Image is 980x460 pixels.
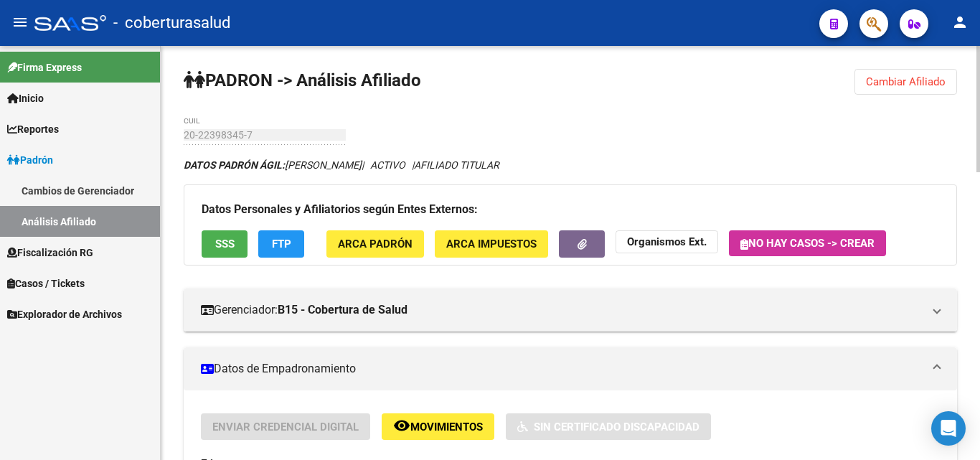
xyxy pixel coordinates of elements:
[184,159,499,171] i: | ACTIVO |
[113,7,230,39] span: - coberturasalud
[326,230,424,257] button: ARCA Padrón
[184,159,362,171] span: [PERSON_NAME]
[7,60,82,75] span: Firma Express
[278,302,407,318] strong: B15 - Cobertura de Salud
[258,230,304,257] button: FTP
[616,230,718,253] button: Organismos Ext.
[7,276,85,291] span: Casos / Tickets
[854,69,957,95] button: Cambiar Afiliado
[184,70,421,90] strong: PADRON -> Análisis Afiliado
[446,238,537,251] span: ARCA Impuestos
[729,230,886,256] button: No hay casos -> Crear
[740,237,875,250] span: No hay casos -> Crear
[272,238,291,251] span: FTP
[184,159,285,171] strong: DATOS PADRÓN ÁGIL:
[7,121,59,137] span: Reportes
[506,413,711,440] button: Sin Certificado Discapacidad
[338,238,413,251] span: ARCA Padrón
[435,230,548,257] button: ARCA Impuestos
[201,361,923,377] mat-panel-title: Datos de Empadronamiento
[393,417,410,434] mat-icon: remove_red_eye
[202,200,939,220] h3: Datos Personales y Afiliatorios según Entes Externos:
[212,421,359,433] span: Enviar Credencial Digital
[7,152,53,168] span: Padrón
[534,421,699,433] span: Sin Certificado Discapacidad
[866,75,946,88] span: Cambiar Afiliado
[184,288,957,332] mat-expansion-panel-header: Gerenciador:B15 - Cobertura de Salud
[951,14,969,31] mat-icon: person
[410,421,483,433] span: Movimientos
[7,90,44,106] span: Inicio
[7,245,93,260] span: Fiscalización RG
[382,413,494,440] button: Movimientos
[11,14,29,31] mat-icon: menu
[201,413,370,440] button: Enviar Credencial Digital
[215,238,235,251] span: SSS
[414,159,499,171] span: AFILIADO TITULAR
[7,306,122,322] span: Explorador de Archivos
[184,347,957,390] mat-expansion-panel-header: Datos de Empadronamiento
[202,230,248,257] button: SSS
[931,411,966,446] div: Open Intercom Messenger
[201,302,923,318] mat-panel-title: Gerenciador:
[627,236,707,249] strong: Organismos Ext.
